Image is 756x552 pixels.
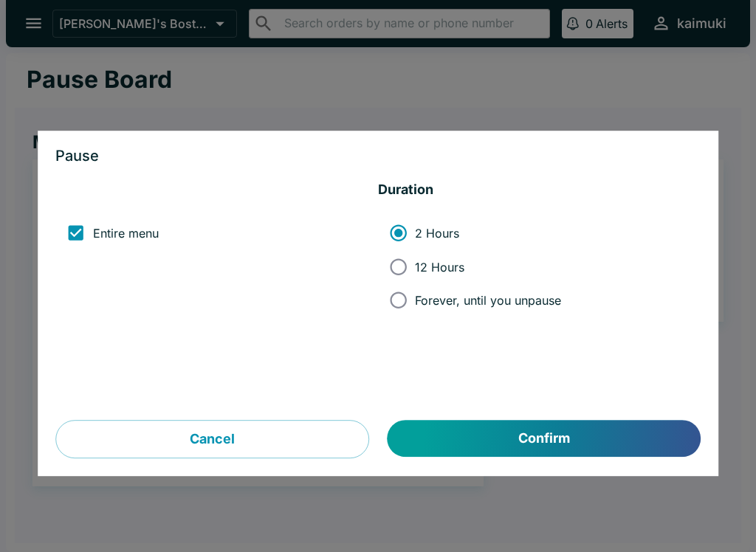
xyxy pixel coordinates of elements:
span: 12 Hours [415,260,464,275]
button: Cancel [55,421,369,459]
h5: ‏ [55,182,378,199]
span: 2 Hours [415,226,459,241]
h5: Duration [378,182,701,199]
button: Confirm [388,421,701,458]
h3: Pause [55,149,701,164]
span: Forever, until you unpause [415,293,561,308]
span: Entire menu [93,226,159,241]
